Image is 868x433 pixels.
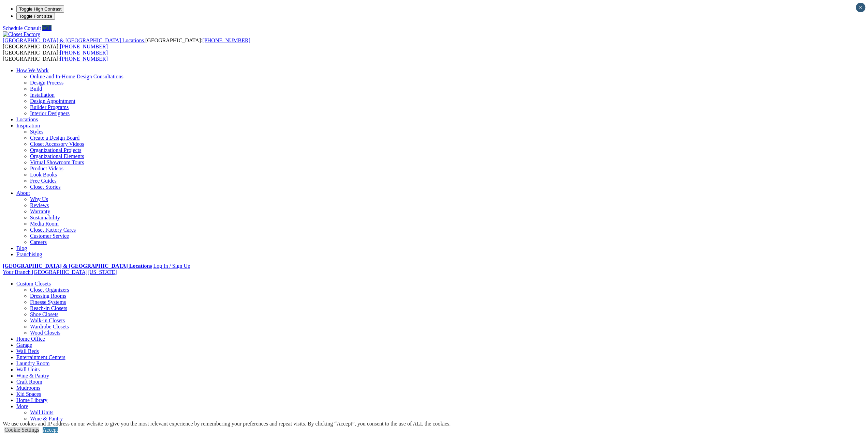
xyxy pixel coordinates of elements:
a: Organizational Elements [30,153,84,159]
a: Wall Units [30,409,53,415]
a: Virtual Showroom Tours [30,159,84,165]
span: [GEOGRAPHIC_DATA]: [GEOGRAPHIC_DATA]: [3,37,250,49]
span: [GEOGRAPHIC_DATA][US_STATE] [32,269,117,275]
a: [PHONE_NUMBER] [60,44,108,49]
a: More menu text will display only on big screen [16,403,28,409]
a: Call [42,25,52,31]
a: [PHONE_NUMBER] [60,56,108,62]
a: Careers [30,239,47,245]
a: [GEOGRAPHIC_DATA] & [GEOGRAPHIC_DATA] Locations [3,263,152,269]
a: Design Appointment [30,98,75,104]
a: Your Branch [GEOGRAPHIC_DATA][US_STATE] [3,269,117,275]
a: Media Room [30,221,59,227]
a: Schedule Consult [3,25,41,31]
a: Wine & Pantry [16,373,49,378]
a: Wall Beds [16,348,39,354]
a: Free Guides [30,178,57,184]
div: We use cookies and IP address on our website to give you the most relevant experience by remember... [3,421,451,427]
a: Custom Closets [16,281,51,287]
a: [PHONE_NUMBER] [60,50,108,56]
a: Online and In-Home Design Consultations [30,74,123,79]
a: Wood Closets [30,330,60,336]
a: Shoe Closets [30,311,58,317]
a: Sustainability [30,215,60,220]
a: Warranty [30,208,50,214]
a: Log In / Sign Up [153,263,190,269]
a: Wall Units [16,367,40,372]
a: Customer Service [30,233,69,239]
a: Wardrobe Closets [30,324,69,329]
span: Toggle High Contrast [19,6,61,12]
a: Walk-in Closets [30,318,65,323]
a: Look Books [30,172,57,177]
a: Create a Design Board [30,135,79,141]
a: Product Videos [30,166,63,171]
a: Closet Accessory Videos [30,141,84,147]
a: Build [30,86,42,92]
a: Laundry Room [16,360,49,366]
a: Franchising [16,251,42,257]
a: Closet Organizers [30,287,69,293]
a: Finesse Systems [30,299,66,305]
a: Closet Stories [30,184,60,190]
a: Locations [16,117,38,122]
a: Home Library [16,397,47,403]
span: [GEOGRAPHIC_DATA] & [GEOGRAPHIC_DATA] Locations [3,37,144,43]
a: How We Work [16,67,49,73]
a: Home Office [16,336,45,342]
a: [PHONE_NUMBER] [202,37,250,43]
a: About [16,190,30,196]
a: Installation [30,92,55,98]
button: Toggle Font size [16,13,55,20]
a: Inspiration [16,123,40,128]
a: Wine & Pantry [30,416,63,421]
a: Blog [16,245,27,251]
a: Why Us [30,196,48,202]
a: Interior Designers [30,110,70,116]
span: [GEOGRAPHIC_DATA]: [GEOGRAPHIC_DATA]: [3,50,108,62]
button: Close [856,3,865,12]
a: Closet Factory Cares [30,227,76,233]
a: Builder Programs [30,104,69,110]
a: Cookie Settings [4,427,39,433]
a: Craft Room [16,379,42,385]
a: Dressing Rooms [30,293,66,299]
a: Reviews [30,202,49,208]
a: Reach-in Closets [30,305,67,311]
a: [GEOGRAPHIC_DATA] & [GEOGRAPHIC_DATA] Locations [3,37,145,43]
a: Organizational Projects [30,147,81,153]
span: Your Branch [3,269,30,275]
a: Garage [16,342,32,348]
a: Accept [43,427,58,433]
a: Kid Spaces [16,391,41,397]
a: Mudrooms [16,385,40,391]
a: Styles [30,129,43,135]
button: Toggle High Contrast [16,5,64,13]
a: Entertainment Centers [16,354,65,360]
span: Toggle Font size [19,14,52,19]
img: Closet Factory [3,31,40,37]
a: Design Process [30,80,63,86]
